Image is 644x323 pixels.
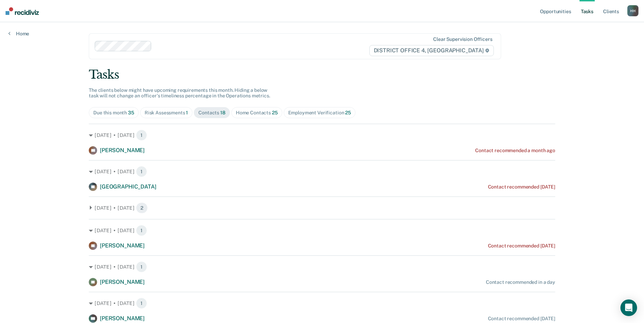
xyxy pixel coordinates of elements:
[100,183,156,190] span: [GEOGRAPHIC_DATA]
[136,130,147,141] span: 1
[100,315,145,322] span: [PERSON_NAME]
[488,316,555,322] div: Contact recommended [DATE]
[369,45,494,56] span: DISTRICT OFFICE 4, [GEOGRAPHIC_DATA]
[89,261,555,272] div: [DATE] • [DATE] 1
[8,30,29,37] a: Home
[136,166,147,177] span: 1
[288,110,351,116] div: Employment Verification
[89,166,555,177] div: [DATE] • [DATE] 1
[475,148,555,154] div: Contact recommended a month ago
[272,110,278,115] span: 25
[145,110,188,116] div: Risk Assessments
[345,110,351,115] span: 25
[136,298,147,309] span: 1
[433,36,492,42] div: Clear supervision officers
[89,225,555,236] div: [DATE] • [DATE] 1
[89,87,270,99] span: The clients below might have upcoming requirements this month. Hiding a below task will not chang...
[620,299,637,316] div: Open Intercom Messenger
[136,202,148,213] span: 2
[136,225,147,236] span: 1
[486,279,555,285] div: Contact recommended in a day
[627,5,638,16] button: HH
[220,110,225,115] span: 18
[488,243,555,249] div: Contact recommended [DATE]
[89,130,555,141] div: [DATE] • [DATE] 1
[128,110,134,115] span: 35
[93,110,134,116] div: Due this month
[488,184,555,190] div: Contact recommended [DATE]
[100,242,145,249] span: [PERSON_NAME]
[236,110,278,116] div: Home Contacts
[89,202,555,213] div: [DATE] • [DATE] 2
[136,261,147,272] span: 1
[89,298,555,309] div: [DATE] • [DATE] 1
[89,68,555,82] div: Tasks
[6,7,39,15] img: Recidiviz
[186,110,188,115] span: 1
[100,147,145,154] span: [PERSON_NAME]
[627,5,638,16] div: H H
[100,279,145,285] span: [PERSON_NAME]
[198,110,225,116] div: Contacts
